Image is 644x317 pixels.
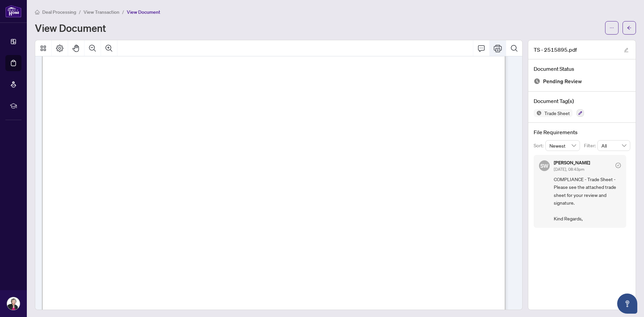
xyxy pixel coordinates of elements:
[79,8,81,16] li: /
[122,8,124,16] li: /
[615,163,621,168] span: check-circle
[534,142,545,149] p: Sort:
[549,141,576,151] span: Newest
[543,77,582,86] span: Pending Review
[534,78,540,85] img: Document Status
[84,9,119,15] span: View Transaction
[35,22,106,33] h1: View Document
[534,109,542,117] img: Status Icon
[624,48,629,52] span: edit
[617,294,637,314] button: Open asap
[42,9,76,15] span: Deal Processing
[609,25,614,30] span: ellipsis
[7,297,20,310] img: Profile Icon
[534,65,630,73] h4: Document Status
[554,167,584,172] span: [DATE], 08:43pm
[35,10,40,14] span: home
[601,141,626,151] span: All
[534,128,630,136] h4: File Requirements
[127,9,160,15] span: View Document
[534,97,630,105] h4: Document Tag(s)
[554,175,621,222] span: COMPLIANCE - Trade Sheet - Please see the attached trade sheet for your review and signature. Kin...
[554,160,590,165] h5: [PERSON_NAME]
[540,161,549,170] span: SW
[534,46,577,54] span: TS - 2515895.pdf
[627,25,632,30] span: arrow-left
[584,142,597,149] p: Filter:
[542,111,573,115] span: Trade Sheet
[5,5,21,17] img: logo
